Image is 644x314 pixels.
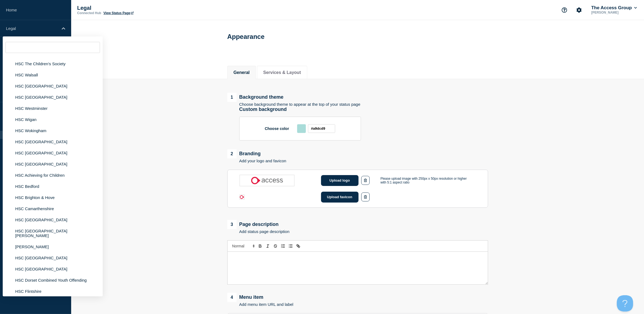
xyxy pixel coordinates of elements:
[3,92,103,103] li: HSC [GEOGRAPHIC_DATA]
[3,214,103,225] li: HSC [GEOGRAPHIC_DATA]
[103,11,134,15] a: View Status Page
[264,243,272,249] button: Toggle italic text
[559,4,570,16] button: Support
[234,70,250,75] button: General
[77,5,186,11] p: Legal
[3,69,103,80] li: HSC Walsall
[3,103,103,114] li: HSC Westminster
[272,243,279,249] button: Toggle strikethrough text
[321,175,359,186] button: Upload logo
[227,149,286,158] div: Branding
[294,243,302,249] button: Toggle link
[240,195,244,200] img: favicon
[227,293,237,302] span: 4
[3,275,103,286] li: HSC Dorset Combined Youth Offending
[3,192,103,203] li: HSC Brighton & Hove
[3,125,103,136] li: HSC Wokingham
[239,302,294,307] p: Add menu item URL and label
[3,170,103,181] li: HSC Achieving for Children
[239,158,286,163] p: Add your logo and favicon
[228,252,488,284] div: Message
[263,70,301,75] button: Services & Layout
[321,192,359,203] button: Upload favicon
[77,11,101,15] p: Connected Hub
[239,117,361,141] div: Choose color
[3,241,103,252] li: [PERSON_NAME]
[617,295,633,312] iframe: Help Scout Beacon - Open
[227,33,265,41] h1: Appearance
[239,107,488,112] p: Custom background
[3,58,103,69] li: HSC The Children's Society
[287,243,294,249] button: Toggle bulleted list
[239,102,360,107] p: Choose background theme to appear at the top of your status page
[3,203,103,214] li: HSC Camarthenshire
[227,93,237,102] span: 1
[6,26,58,31] p: Legal
[3,252,103,263] li: HSC [GEOGRAPHIC_DATA]
[590,11,638,14] p: [PERSON_NAME]
[227,293,294,302] div: Menu item
[3,286,103,297] li: HSC Flintshire
[3,114,103,125] li: HSC Wigan
[3,225,103,241] li: HSC [GEOGRAPHIC_DATA][PERSON_NAME]
[381,177,473,184] p: Please upload image with 250px x 50px resolution or higher with 5:1 aspect ratio
[227,220,237,229] span: 3
[227,93,360,102] div: Background theme
[3,181,103,192] li: HSC Bedford
[240,175,294,186] img: logo
[3,147,103,158] li: HSC [GEOGRAPHIC_DATA]
[590,5,638,11] button: The Access Group
[279,243,287,249] button: Toggle ordered list
[227,149,237,158] span: 2
[227,220,290,229] div: Page description
[3,80,103,92] li: HSC [GEOGRAPHIC_DATA]
[230,243,256,249] span: Font size
[3,263,103,275] li: HSC [GEOGRAPHIC_DATA]
[308,124,335,133] input: #FFFFFF
[3,136,103,147] li: HSC [GEOGRAPHIC_DATA]
[3,158,103,170] li: HSC [GEOGRAPHIC_DATA]
[239,229,290,234] p: Add status page description
[256,243,264,249] button: Toggle bold text
[573,4,585,16] button: Account settings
